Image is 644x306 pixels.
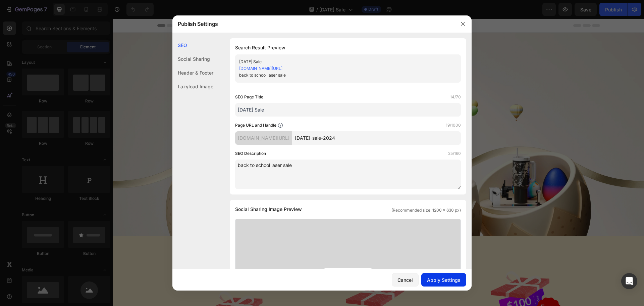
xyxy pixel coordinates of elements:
label: Page URL and Handle [235,122,276,129]
h1: Search Result Preview [235,44,461,52]
div: [DOMAIN_NAME][URL] [235,131,292,145]
div: Cancel [397,276,413,283]
div: Social Sharing [172,52,213,66]
button: Cancel [392,273,419,287]
input: Handle [292,131,461,145]
span: (Recommended size: 1200 x 630 px) [391,207,461,213]
div: Publish Settings [172,15,454,33]
div: [DATE] Sale [239,58,446,65]
div: Open Intercom Messenger [621,273,637,289]
button: Apply Settings [421,273,466,287]
label: 25/160 [448,150,461,157]
label: SEO Page Title [235,94,263,100]
label: SEO Description [235,150,266,157]
a: [DOMAIN_NAME][URL] [239,66,282,71]
div: Header & Footer [172,66,213,80]
div: Apply Settings [427,276,461,283]
div: SEO [172,38,213,52]
span: Social Sharing Image Preview [235,205,302,213]
div: back to school laser sale [239,72,446,79]
div: Lazyload Image [172,80,213,93]
label: 14/70 [450,94,461,100]
label: 19/1000 [446,122,461,129]
input: Title [235,103,461,117]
